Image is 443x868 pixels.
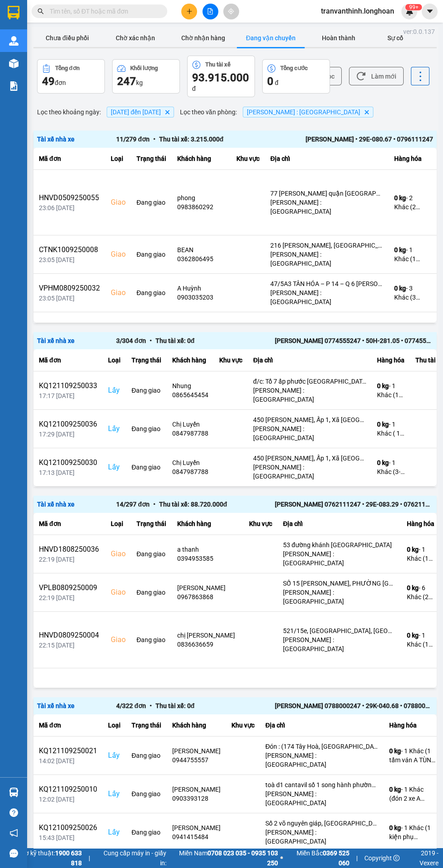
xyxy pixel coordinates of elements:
div: 450 [PERSON_NAME], Ấp 1, Xã [GEOGRAPHIC_DATA], H. [PERSON_NAME] (Ngã tư [PERSON_NAME] Và Đường [P... [253,415,366,424]
th: Khách hàng [167,349,214,371]
div: 23:06 [DATE] [39,203,100,212]
img: icon-new-feature [405,7,414,15]
img: solution-icon [9,81,19,91]
div: VPLB0809250009 [39,582,100,593]
button: Thu tài xế93.915.000 đ [187,56,255,97]
span: • [146,702,156,709]
div: [PERSON_NAME] 0774555247 • 50H-281.05 • 0774555247 [275,336,433,346]
th: Địa chỉ [260,714,384,737]
div: KQ121009250026 [39,822,97,833]
th: Khách hàng [172,513,244,535]
div: Lấy [108,462,121,473]
div: [PERSON_NAME] 0762111247 • 29E-083.29 • 0762111247 [275,499,433,509]
th: Trạng thái [126,714,167,737]
span: • [146,337,156,344]
svg: Delete [165,109,170,115]
div: 0362806495 [177,254,226,263]
div: HNVD0809250004 [39,630,100,641]
div: toà d1 cantavil số 1 song hành phường an [GEOGRAPHIC_DATA] [265,780,378,789]
div: [PERSON_NAME] : [GEOGRAPHIC_DATA] [265,751,378,769]
div: [PERSON_NAME] : [GEOGRAPHIC_DATA] [265,789,378,807]
div: [PERSON_NAME] : [GEOGRAPHIC_DATA] [270,250,383,268]
span: 93.915.000 [192,71,249,84]
div: 17:13 [DATE] [39,468,97,477]
div: Đang giao [132,424,161,433]
div: 22:15 [DATE] [39,641,100,650]
div: 17:17 [DATE] [39,391,97,400]
span: tranvanthinh.longhoan [314,5,401,17]
div: CTNK1009250008 [39,244,100,255]
span: 01/09/2025 đến 11/09/2025, close by backspace [107,107,174,117]
div: Đang giao [132,751,161,760]
button: aim [223,4,239,19]
div: - 2 Khác (2 kiện giấy điều hòa ) [394,193,422,211]
div: [PERSON_NAME] : [GEOGRAPHIC_DATA] [283,588,396,606]
div: - 3 Khác (3 thùng xốp) [394,284,422,302]
div: a thanh [177,545,238,554]
div: [PERSON_NAME] • 29E-080.67 • 0796111247 [275,134,433,144]
div: KQ121009250030 [39,457,97,468]
div: A Huỳnh [177,284,226,293]
div: Giao [111,197,126,208]
div: Đang giao [132,386,161,395]
th: Hàng hóa [372,349,410,371]
th: Khách hàng [172,148,231,170]
div: đ [267,74,325,89]
th: Mã đơn [33,148,105,170]
div: [PERSON_NAME] [172,785,221,794]
div: Đang giao [137,198,166,207]
div: kg [117,74,175,89]
span: 0 kg [394,246,406,253]
div: - 1 Khác (đón 2 xe A TÙNG ) [389,785,438,803]
div: Lấy [108,750,121,761]
span: 0 kg [377,459,389,466]
span: Tài xế nhà xe [37,702,75,709]
th: Khách hàng [167,714,226,737]
th: Hàng hóa [389,148,427,170]
th: Khu vực [214,349,248,371]
div: 23:05 [DATE] [39,294,100,303]
div: Tổng cước [280,65,308,71]
strong: 0369 525 060 [323,849,349,867]
th: Trạng thái [131,148,172,170]
div: Giao [111,587,126,598]
th: Khu vực [231,148,265,170]
div: VPHM0809250032 [39,283,100,294]
div: HNVD1808250036 [39,544,100,555]
button: plus [181,4,197,19]
span: message [9,849,18,858]
span: Cung cấp máy in - giấy in: [97,848,166,868]
span: Tài xế nhà xe [37,337,75,344]
div: Nhung [172,381,208,390]
div: [PERSON_NAME] : [GEOGRAPHIC_DATA] [283,549,396,568]
th: Địa chỉ [278,513,401,535]
span: 0 kg [389,786,401,793]
span: • [150,136,159,143]
div: đ [192,70,250,92]
strong: 0708 023 035 - 0935 103 250 [207,849,278,867]
div: 0944755557 [172,755,221,765]
span: caret-down [426,7,434,15]
div: 216 [PERSON_NAME], [GEOGRAPHIC_DATA], [GEOGRAPHIC_DATA] [270,241,383,250]
input: Tìm tên, số ĐT hoặc mã đơn [50,6,156,16]
div: BEAN [177,245,226,254]
button: Chờ nhận hàng [169,29,237,47]
div: Lấy [108,385,121,396]
span: search [38,8,44,14]
div: 14:02 [DATE] [39,756,97,765]
div: Số nhà 59-61, ngã tư d35 giao nhau d11 0khu dân cư viéting , [GEOGRAPHIC_DATA], [GEOGRAPHIC_DATA]... [283,687,396,696]
div: - 1 Khác (1 xe janus 79h1-81846) [407,631,434,649]
div: KQ121109250021 [39,746,97,756]
div: 521/15e, [GEOGRAPHIC_DATA], [GEOGRAPHIC_DATA], [GEOGRAPHIC_DATA] [283,626,396,635]
button: Đang vận chuyển [237,29,305,47]
div: 0865645454 [172,390,208,399]
th: Địa chỉ [248,349,372,371]
div: - 1 Khác (1 xe vespa CHÚ DƯƠNG ) [377,381,405,399]
strong: 1900 633 818 [55,849,82,867]
span: 0 kg [407,632,419,639]
th: Trạng thái [131,513,172,535]
span: • [150,501,159,508]
th: Mã đơn [33,513,105,535]
div: Thu tài xế [205,61,231,68]
svg: Delete [364,109,369,115]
